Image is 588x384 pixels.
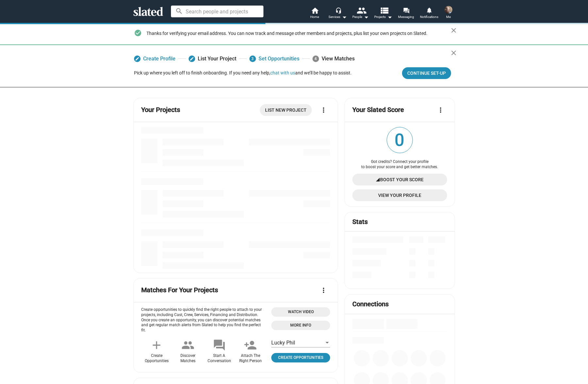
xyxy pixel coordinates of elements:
[249,56,256,62] span: 3
[145,353,169,364] div: Create Opportunities
[189,53,236,65] a: List Your Project
[312,53,355,65] div: View Matches
[426,7,432,13] mat-icon: notifications
[146,29,451,38] div: Thanks for verifying your email address. You can now track and message other members and projects...
[311,7,319,14] mat-icon: home
[275,322,326,329] span: More Info
[213,339,226,352] mat-icon: forum
[310,13,319,21] span: Home
[239,353,262,364] div: Attach The Right Person
[150,339,163,352] mat-icon: add
[320,286,328,294] mat-icon: more_vert
[441,5,456,22] button: Christopher SwiderMe
[335,7,341,13] mat-icon: headset_mic
[320,106,328,114] mat-icon: more_vert
[376,174,380,185] mat-icon: signal_cellular_4_bar
[340,13,348,21] mat-icon: arrow_drop_down
[271,353,330,362] a: Click to open project profile page opportunities tab
[141,105,180,114] mat-card-title: Your Projects
[446,13,451,21] span: Me
[450,26,458,34] mat-icon: close
[358,189,442,201] span: View Your Profile
[352,105,404,114] mat-card-title: Your Slated Score
[141,307,266,333] p: Create opportunities to quickly find the right people to attach to your projects, including Cast,...
[386,13,394,21] mat-icon: arrow_drop_down
[270,70,295,75] button: chat with us
[134,70,352,76] div: Pick up where you left off to finish onboarding. If you need any help, and we’ll be happy to assist.
[134,53,176,65] a: Create Profile
[134,29,142,37] mat-icon: check_circle
[398,13,414,21] span: Messaging
[352,174,447,185] a: Boost Your Score
[260,104,312,116] a: List New Project
[420,13,438,21] span: Notifications
[379,6,389,15] mat-icon: view_list
[171,6,263,17] input: Search people and projects
[271,321,330,330] a: Open 'More info' dialog with information about Opportunities
[374,13,392,21] span: Projects
[244,339,257,352] mat-icon: person_add
[387,127,412,153] span: 0
[352,189,447,201] a: View Your Profile
[275,309,326,315] span: Watch Video
[380,174,424,185] span: Boost Your Score
[395,7,418,21] a: Messaging
[303,7,326,21] a: Home
[402,67,451,79] button: Continue Set-up
[407,67,446,79] span: Continue Set-up
[418,7,441,21] a: Notifications
[249,53,299,65] a: 3Set Opportunities
[135,56,140,61] mat-icon: edit
[356,6,366,15] mat-icon: people
[352,300,389,309] mat-card-title: Connections
[274,354,328,361] span: Create Opportunities
[265,104,307,116] span: List New Project
[352,13,369,21] div: People
[180,353,195,364] div: Discover Matches
[349,7,372,21] button: People
[190,56,194,61] mat-icon: edit
[445,6,452,14] img: Christopher Swider
[312,56,319,62] span: 4
[437,106,445,114] mat-icon: more_vert
[403,7,409,13] mat-icon: forum
[362,13,370,21] mat-icon: arrow_drop_down
[352,159,447,170] div: Got credits? Connect your profile to boost your score and get better matches.
[450,49,458,57] mat-icon: close
[271,340,295,346] span: Lucky Phil
[326,7,349,21] button: Services
[141,286,218,295] mat-card-title: Matches For Your Projects
[372,7,395,21] button: Projects
[208,353,231,364] div: Start A Conversation
[271,307,330,317] button: Open 'Opportunities Intro Video' dialog
[328,13,347,21] div: Services
[352,217,368,226] mat-card-title: Stats
[181,339,194,352] mat-icon: people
